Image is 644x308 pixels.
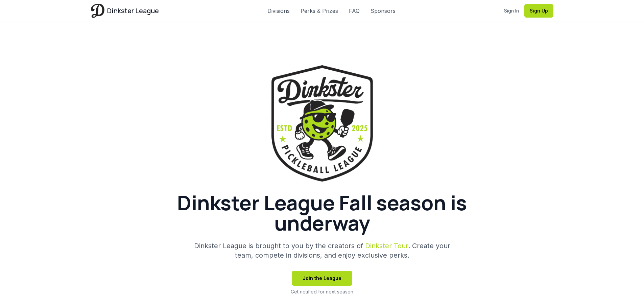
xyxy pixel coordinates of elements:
[349,7,360,15] a: FAQ
[91,4,104,18] img: Dinkster
[365,242,408,250] a: Dinkster Tour
[524,4,553,18] button: Sign Up
[271,65,373,182] img: Dinkster League
[301,7,338,15] a: Perks & Prizes
[160,192,484,233] h1: Dinkster League Fall season is underway
[107,6,159,16] span: Dinkster League
[292,271,352,286] button: Join the League
[91,4,159,18] a: Dinkster League
[291,288,353,295] p: Get notified for next season
[267,7,290,15] a: Divisions
[371,7,396,15] a: Sponsors
[504,7,519,14] a: Sign In
[192,241,452,260] p: Dinkster League is brought to you by the creators of . Create your team, compete in divisions, an...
